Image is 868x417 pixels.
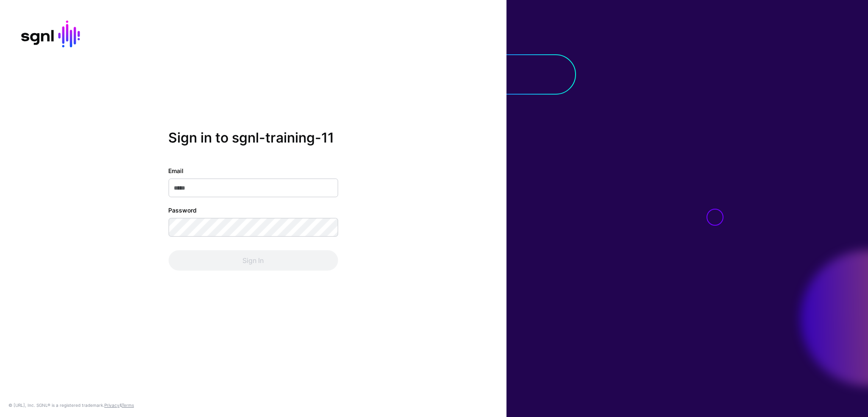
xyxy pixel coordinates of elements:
[168,129,338,146] h2: Sign in to sgnl-training-11
[122,403,134,408] a: Terms
[104,403,120,408] a: Privacy
[168,166,184,175] label: Email
[8,402,134,409] div: © [URL], Inc. SGNL® is a registered trademark. &
[168,206,197,215] label: Password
